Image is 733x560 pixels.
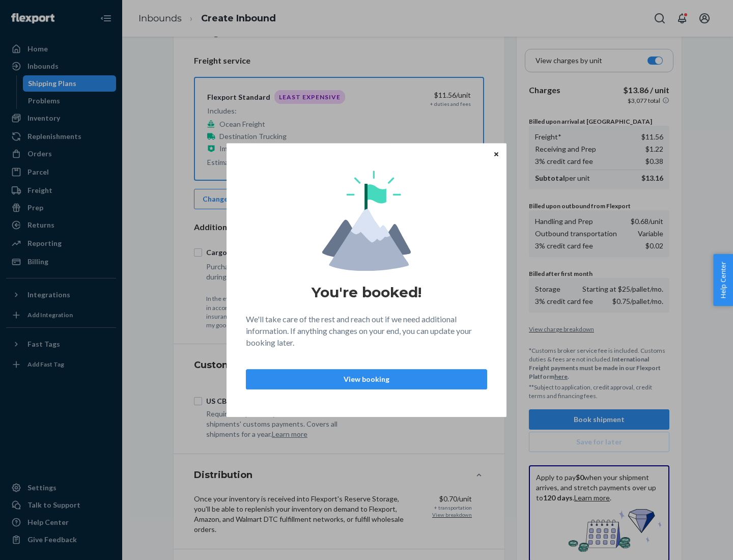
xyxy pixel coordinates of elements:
p: View booking [255,374,478,384]
button: View booking [246,369,487,389]
p: We'll take care of the rest and reach out if we need additional information. If anything changes ... [246,314,487,349]
button: Close [491,148,501,159]
img: svg+xml,%3Csvg%20viewBox%3D%220%200%20174%20197%22%20fill%3D%22none%22%20xmlns%3D%22http%3A%2F%2F... [322,171,411,271]
h1: You're booked! [312,283,421,301]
